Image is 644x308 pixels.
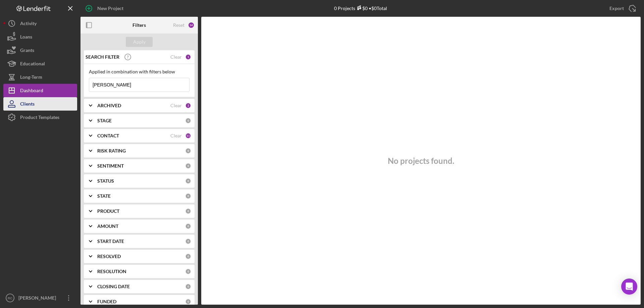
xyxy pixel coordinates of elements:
[97,178,114,184] b: STATUS
[97,148,126,153] b: RISK RATING
[126,37,153,47] button: Apply
[170,54,182,60] div: Clear
[185,268,191,274] div: 0
[97,163,124,169] b: SENTIMENT
[185,208,191,214] div: 0
[173,22,184,28] div: Reset
[3,97,77,111] button: Clients
[185,193,191,199] div: 0
[20,84,43,99] div: Dashboard
[97,193,111,199] b: STATE
[133,37,146,47] div: Apply
[80,2,130,15] button: New Project
[355,5,368,11] div: $0
[621,279,637,295] div: Open Intercom Messenger
[97,239,124,244] b: START DATE
[89,69,190,74] div: Applied in combination with filters below
[3,57,77,70] button: Educational
[3,70,77,84] button: Long-Term
[97,118,112,123] b: STAGE
[97,299,116,304] b: FUNDED
[3,84,77,97] button: Dashboard
[3,44,77,57] button: Grants
[20,97,35,112] div: Clients
[97,269,126,274] b: RESOLUTION
[3,291,77,305] button: RC[PERSON_NAME]
[132,22,146,28] b: Filters
[334,5,387,11] div: 0 Projects • $0 Total
[3,17,77,30] button: Activity
[20,17,37,32] div: Activity
[97,284,130,289] b: CLOSING DATE
[20,57,45,72] div: Educational
[388,156,454,166] h3: No projects found.
[97,224,118,229] b: AMOUNT
[185,223,191,229] div: 0
[20,70,42,85] div: Long-Term
[188,22,195,28] div: 14
[185,54,191,60] div: 1
[97,133,119,138] b: CONTACT
[185,238,191,244] div: 0
[603,2,641,15] button: Export
[20,30,32,45] div: Loans
[170,103,182,108] div: Clear
[86,54,119,60] b: SEARCH FILTER
[97,254,121,259] b: RESOLVED
[170,133,182,138] div: Clear
[185,133,191,139] div: 11
[609,2,624,15] div: Export
[97,2,123,15] div: New Project
[3,30,77,44] button: Loans
[8,296,12,300] text: RC
[3,111,77,124] button: Product Templates
[97,208,119,214] b: PRODUCT
[185,148,191,154] div: 0
[17,291,60,306] div: [PERSON_NAME]
[185,253,191,259] div: 0
[20,111,59,126] div: Product Templates
[97,103,121,108] b: ARCHIVED
[185,284,191,290] div: 0
[20,44,34,59] div: Grants
[185,118,191,124] div: 0
[185,299,191,305] div: 0
[185,163,191,169] div: 0
[185,103,191,109] div: 2
[185,178,191,184] div: 0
